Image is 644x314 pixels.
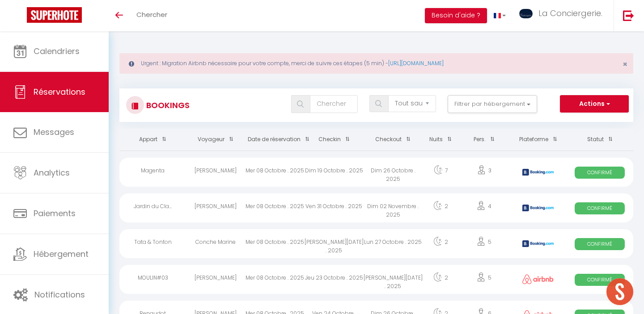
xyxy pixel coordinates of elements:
button: Close [623,60,627,68]
span: Hébergement [34,248,89,260]
img: Super Booking [27,7,82,23]
th: Sort by guest [186,129,245,151]
th: Sort by nights [423,129,458,151]
span: Paiements [34,208,76,219]
img: ... [519,9,533,18]
th: Sort by channel [510,129,566,151]
span: Messages [34,126,74,138]
button: Besoin d'aide ? [425,8,487,23]
span: Chercher [136,10,167,19]
h3: Bookings [144,95,190,115]
a: [URL][DOMAIN_NAME] [388,59,444,67]
button: Actions [560,95,629,113]
span: Analytics [34,167,70,178]
div: Ouvrir le chat [606,278,633,305]
span: La Conciergerie. [538,8,602,19]
button: Filtrer par hébergement [448,95,537,113]
span: Notifications [34,289,85,300]
img: logout [623,10,634,21]
th: Sort by checkout [364,129,423,151]
span: Réservations [34,86,85,97]
th: Sort by checkin [305,129,364,151]
th: Sort by booking date [246,129,305,151]
th: Sort by rentals [119,129,186,151]
span: Calendriers [34,46,80,57]
div: Urgent : Migration Airbnb nécessaire pour votre compte, merci de suivre ces étapes (5 min) - [119,53,633,74]
input: Chercher [310,95,358,113]
th: Sort by status [567,129,633,151]
span: × [623,59,627,70]
th: Sort by people [458,129,510,151]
